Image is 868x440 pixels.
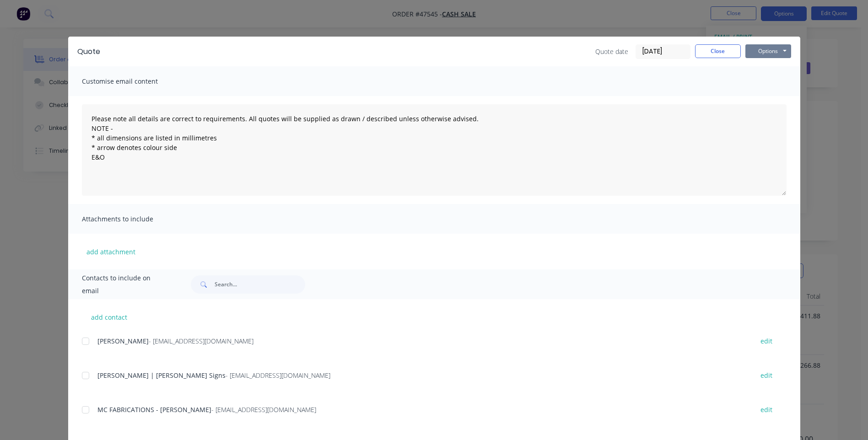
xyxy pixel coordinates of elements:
[755,369,778,381] button: edit
[82,272,168,297] span: Contacts to include on email
[82,213,183,225] span: Attachments to include
[695,44,741,58] button: Close
[82,75,183,88] span: Customise email content
[211,405,316,414] span: - [EMAIL_ADDRESS][DOMAIN_NAME]
[755,403,778,416] button: edit
[97,371,226,380] span: [PERSON_NAME] | [PERSON_NAME] Signs
[82,104,787,196] textarea: Please note all details are correct to requirements. All quotes will be supplied as drawn / descr...
[82,245,140,258] button: add attachment
[595,47,628,56] span: Quote date
[149,337,253,345] span: - [EMAIL_ADDRESS][DOMAIN_NAME]
[97,337,149,345] span: [PERSON_NAME]
[77,46,100,57] div: Quote
[97,405,211,414] span: MC FABRICATIONS - [PERSON_NAME]
[226,371,330,380] span: - [EMAIL_ADDRESS][DOMAIN_NAME]
[215,275,305,294] input: Search...
[745,44,791,58] button: Options
[755,335,778,347] button: edit
[82,310,137,324] button: add contact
